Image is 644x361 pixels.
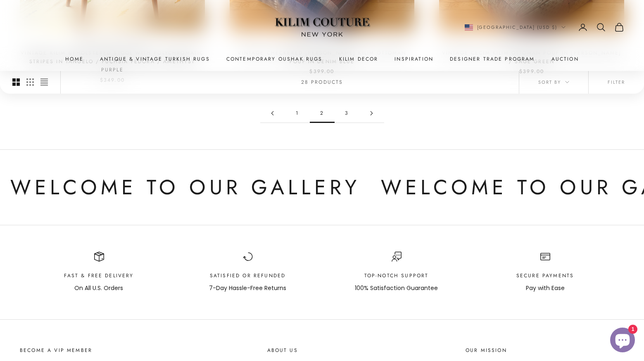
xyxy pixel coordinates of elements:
img: Logo of Kilim Couture New York [271,8,374,47]
p: Top-Notch support [355,271,438,280]
button: Change country or currency [465,24,566,31]
div: Item 4 of 4 [483,252,607,293]
span: Sort by [538,78,569,86]
p: Become a VIP Member [20,346,139,354]
a: Go to page 1 [285,104,310,123]
div: Item 2 of 4 [186,252,310,293]
p: About Us [267,346,337,354]
img: United States [465,24,473,31]
p: Secure Payments [516,271,574,280]
p: Pay with Ease [516,283,574,293]
button: Switch to smaller product images [26,71,34,94]
a: Auction [551,55,579,63]
p: 28 products [301,78,343,86]
div: Item 3 of 4 [335,252,459,293]
p: Fast & Free Delivery [64,271,133,280]
p: 7-Day Hassle-Free Returns [209,283,286,293]
button: Filter [589,71,644,93]
a: Go to page 1 [260,104,285,123]
a: Go to page 3 [359,104,384,123]
inbox-online-store-chat: Shopify online store chat [608,328,637,354]
a: Home [65,55,83,63]
a: Go to page 3 [335,104,359,123]
a: Designer Trade Program [450,55,535,63]
p: Satisfied or Refunded [209,271,286,280]
div: Item 1 of 4 [37,252,161,293]
a: Antique & Vintage Turkish Rugs [100,55,210,63]
a: Contemporary Oushak Rugs [226,55,323,63]
button: Sort by [519,71,588,93]
span: 2 [310,104,335,123]
button: Switch to larger product images [12,71,20,94]
p: On All U.S. Orders [64,283,133,293]
button: Switch to compact product images [40,71,48,94]
summary: Kilim Decor [339,55,378,63]
nav: Pagination navigation [260,104,384,123]
nav: Primary navigation [20,55,624,63]
p: Our Mission [466,346,624,354]
p: 100% Satisfaction Guarantee [355,283,438,293]
nav: Secondary navigation [465,22,625,32]
span: [GEOGRAPHIC_DATA] (USD $) [477,24,558,31]
a: Inspiration [394,55,433,63]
